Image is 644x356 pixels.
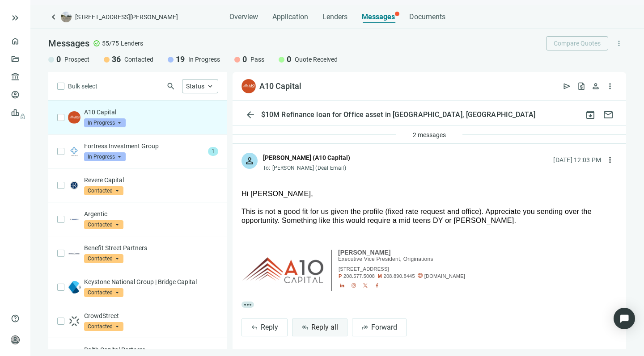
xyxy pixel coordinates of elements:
span: search [166,82,175,91]
div: [PERSON_NAME] (A10 Capital) [263,153,350,163]
button: Compare Quotes [546,36,608,50]
span: Messages [362,13,395,21]
button: request_quote [574,79,589,93]
span: 0 [287,54,291,65]
img: 52269fad-39b4-441f-a661-2782cbd29c4e [68,179,80,192]
button: mail [599,106,617,124]
span: more_vert [606,155,614,164]
button: archive [581,106,599,124]
img: fb0dc0c6-b5d2-45fb-a310-cf5bdd72d288 [68,315,80,327]
span: Contacted [84,288,123,297]
span: 1 [208,147,218,156]
img: f3ee51c8-c496-4375-bc5e-2600750b757d [68,111,80,124]
span: In Progress [188,55,220,64]
span: Contacted [84,186,123,195]
span: 36 [112,54,121,65]
p: CrowdStreet [84,311,218,320]
span: 0 [242,54,247,65]
span: keyboard_arrow_up [206,82,214,90]
span: Reply all [311,323,338,331]
span: Contacted [84,322,123,331]
span: Lenders [121,39,143,48]
span: reply [251,324,258,331]
span: [PERSON_NAME] (Deal Email) [272,165,346,171]
img: 42ba62c5-0394-4596-9470-dbc6ab25be2d [68,145,80,158]
button: reply_allReply all [292,318,347,336]
span: arrow_back [245,109,256,120]
button: arrow_back [241,106,259,124]
button: send [560,79,574,93]
span: Messages [48,38,89,49]
div: Open Intercom Messenger [614,308,635,329]
span: In Progress [84,152,126,161]
span: person [591,82,600,91]
span: Status [186,83,204,90]
span: 55/75 [102,39,119,48]
a: keyboard_arrow_left [48,12,59,22]
button: 2 messages [405,128,453,142]
p: Argentic [84,209,218,218]
p: Benefit Street Partners [84,243,218,252]
span: In Progress [84,118,126,127]
div: A10 Capital [259,81,301,92]
span: Forward [371,323,397,331]
span: Quote Received [295,55,338,64]
span: Prospect [64,55,89,64]
span: Lenders [322,13,347,21]
span: Reply [261,323,278,331]
button: keyboard_double_arrow_right [10,13,21,23]
img: f277470a-ef91-4945-a43b-450ea1cd8728 [68,247,80,260]
span: 19 [176,54,185,65]
img: 7802685c-19be-40a1-827d-5baadaeb2f39 [68,281,80,293]
button: more_vert [603,153,617,167]
span: person [11,335,20,344]
button: replyReply [241,318,288,336]
span: Contacted [124,55,153,64]
button: person [589,79,603,93]
span: Overview [229,13,258,21]
span: more_horiz [241,302,254,308]
span: more_vert [606,82,614,91]
span: more_vert [615,39,623,47]
p: Raith Capital Partners [84,345,218,354]
button: more_vert [612,36,626,50]
button: forwardForward [352,318,407,336]
span: person [244,155,255,166]
p: Revere Capital [84,176,218,184]
p: A10 Capital [84,108,218,117]
span: Documents [409,13,445,21]
span: help [11,314,20,323]
img: deal-logo [61,12,72,22]
span: Application [272,13,308,21]
span: request_quote [577,82,586,91]
span: archive [585,109,596,120]
button: more_vert [603,79,617,93]
p: Keystone National Group | Bridge Capital [84,277,218,286]
span: forward [361,324,369,331]
span: Contacted [84,220,123,229]
p: Fortress Investment Group [84,142,204,151]
span: mail [603,109,614,120]
span: 2 messages [413,131,446,138]
span: reply_all [301,324,309,331]
div: $10M Refinance loan for Office asset in [GEOGRAPHIC_DATA], [GEOGRAPHIC_DATA] [259,110,538,119]
img: c7652aa0-7a0e-4b45-9ad1-551f88ce4c3e [68,213,80,226]
div: To: [263,164,350,172]
div: [DATE] 12:03 PM [553,155,601,165]
span: Contacted [84,254,123,263]
span: Pass [250,55,264,64]
span: [STREET_ADDRESS][PERSON_NAME] [75,13,178,21]
span: 0 [56,54,61,65]
img: f3ee51c8-c496-4375-bc5e-2600750b757d [241,79,256,93]
span: check_circle [93,40,100,47]
span: Bulk select [68,81,97,91]
span: send [563,82,572,91]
